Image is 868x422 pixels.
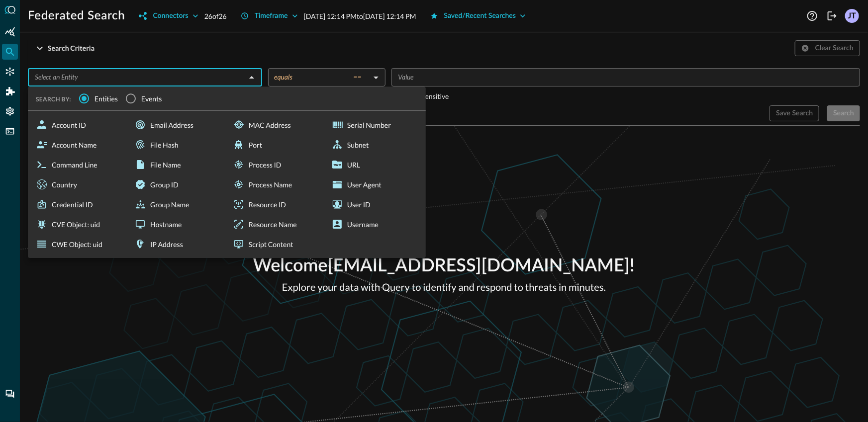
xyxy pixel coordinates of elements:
div: JT [845,9,859,23]
span: equals [274,73,292,82]
p: [DATE] 12:14 PM to [DATE] 12:14 PM [304,11,416,21]
div: Resource ID [229,194,323,214]
div: Resource Name [229,214,323,234]
div: Federated Search [2,44,18,60]
div: CVE Object: uid [32,214,126,234]
div: Account Name [32,135,126,155]
p: Welcome [EMAIL_ADDRESS][DOMAIN_NAME] ! [253,253,635,280]
button: Close [245,71,259,84]
button: Timeframe [235,8,304,24]
input: Select an Entity [31,71,243,84]
div: File Hash [130,135,225,155]
div: Search Criteria [48,42,95,55]
div: Timeframe [255,10,288,22]
p: Explore your data with Query to identify and respond to threats in minutes. [253,280,635,295]
div: Connectors [153,10,188,22]
div: Process Name [229,174,323,194]
div: Chat [2,386,18,402]
div: Connectors [2,64,18,80]
h1: Federated Search [28,8,125,24]
button: Saved/Recent Searches [424,8,532,24]
div: Subnet [327,135,422,155]
div: Country [32,174,126,194]
div: Addons [2,84,18,99]
p: 26 of 26 [204,11,227,21]
span: == [353,73,361,82]
div: Command Line [32,155,126,174]
div: FSQL [2,123,18,139]
div: URL [327,155,422,174]
div: Process ID [229,155,323,174]
div: equals [274,73,370,82]
div: User ID [327,194,422,214]
div: Hostname [130,214,225,234]
div: CWE Object: uid [32,234,126,254]
input: Value [394,71,856,84]
button: Connectors [133,8,204,24]
span: SEARCH BY: [36,95,71,103]
span: Entities [95,93,118,104]
div: Saved/Recent Searches [444,10,516,22]
div: Credential ID [32,194,126,214]
div: Group ID [130,174,225,194]
p: Case-sensitive [405,91,449,101]
div: Summary Insights [2,24,18,40]
div: Script Content [229,234,323,254]
div: Settings [2,103,18,119]
div: Username [327,214,422,234]
div: Port [229,135,323,155]
button: Logout [824,8,840,24]
button: Help [804,8,820,24]
div: File Name [130,155,225,174]
span: Events [141,93,162,104]
div: Email Address [130,115,225,135]
div: Account ID [32,115,126,135]
div: IP Address [130,234,225,254]
div: Group Name [130,194,225,214]
div: User Agent [327,174,422,194]
button: Search Criteria [28,40,100,56]
div: Serial Number [327,115,422,135]
div: MAC Address [229,115,323,135]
